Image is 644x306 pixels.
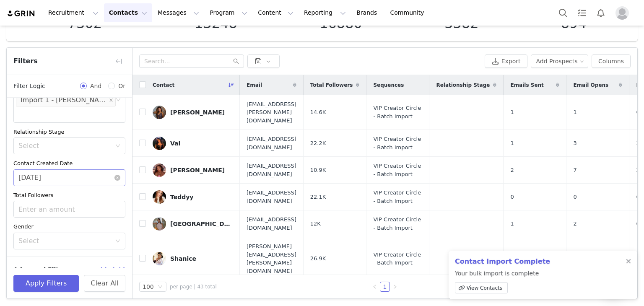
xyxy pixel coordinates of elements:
[153,137,233,150] a: Val
[153,106,233,119] a: [PERSON_NAME]
[373,251,422,267] span: VIP Creator Circle - Batch Import
[139,54,244,68] input: Search...
[247,215,296,232] span: [EMAIL_ADDRESS][DOMAIN_NAME]
[436,81,490,89] span: Relationship Stage
[14,201,125,217] input: Enter an amount
[109,98,113,103] i: icon: close
[554,3,572,22] button: Search
[510,166,514,174] span: 2
[310,193,326,201] span: 22.1K
[158,284,163,290] i: icon: down
[86,263,125,277] button: + Add Field
[510,108,514,117] span: 1
[390,282,400,292] li: Next Page
[153,106,166,119] img: 7b430139-0dc5-421f-8e9c-e11fc3d47291.jpg
[247,135,296,151] span: [EMAIL_ADDRESS][DOMAIN_NAME]
[170,220,233,227] div: [GEOGRAPHIC_DATA]
[153,190,166,204] img: cb3ba80e-8f24-4a7e-83e3-2ade82aa6c2d.jpg
[7,10,36,18] img: grin logo
[351,3,384,22] a: Brands
[13,191,125,200] div: Total Followers
[87,82,105,91] span: And
[592,54,631,68] button: Columns
[18,142,111,150] div: Select
[13,275,79,292] button: Apply Filters
[114,175,120,181] i: icon: close-circle
[247,242,296,275] span: [PERSON_NAME][EMAIL_ADDRESS][PERSON_NAME][DOMAIN_NAME]
[84,275,125,292] button: Clear All
[573,3,591,22] a: Tasks
[247,81,262,89] span: Email
[310,166,326,174] span: 10.9K
[444,16,478,31] p: 3382
[247,162,296,178] span: [EMAIL_ADDRESS][DOMAIN_NAME]
[153,163,166,177] img: e3854638-4b7a-45ae-8e2a-296752288182--s.jpg
[13,169,125,186] input: Select date
[13,56,38,66] span: Filters
[170,255,196,262] div: Shanice
[253,3,299,22] button: Content
[299,3,351,22] button: Reporting
[467,284,502,292] span: View Contacts
[455,282,508,293] a: View Contacts
[510,139,514,148] span: 1
[247,189,296,205] span: [EMAIL_ADDRESS][DOMAIN_NAME]
[310,139,326,148] span: 22.2K
[153,81,174,89] span: Contact
[233,58,239,64] i: icon: search
[385,3,433,22] a: Community
[13,128,125,136] div: Relationship Stage
[13,159,125,168] div: Contact Created Date
[153,3,204,22] button: Messages
[13,82,45,91] span: Filter Logic
[115,82,125,91] span: Or
[16,93,116,106] li: Import 1 - Louise
[573,81,608,89] span: Email Opens
[373,135,422,151] span: VIP Creator Circle - Batch Import
[372,284,377,289] i: icon: left
[153,163,233,177] a: [PERSON_NAME]
[310,108,326,117] span: 14.6K
[153,190,233,204] a: Teddyy
[592,3,610,22] button: Notifications
[561,16,587,31] p: 894
[531,54,589,68] button: Add Prospects
[104,3,152,22] button: Contacts
[370,282,380,292] li: Previous Page
[310,81,353,89] span: Total Followers
[143,282,154,291] div: 100
[195,16,237,31] p: 13248
[455,269,550,297] p: Your bulk import is complete
[615,6,629,20] img: placeholder-profile.jpg
[373,81,404,89] span: Sequences
[380,282,390,292] li: 1
[115,239,120,244] i: icon: down
[57,16,112,31] p: 7302
[380,282,390,291] a: 1
[13,265,69,274] span: Advanced Filters
[510,81,543,89] span: Emails Sent
[510,220,514,228] span: 1
[373,189,422,205] span: VIP Creator Circle - Batch Import
[247,100,296,125] span: [EMAIL_ADDRESS][PERSON_NAME][DOMAIN_NAME]
[373,162,422,178] span: VIP Creator Circle - Batch Import
[610,6,637,20] button: Profile
[153,252,166,265] img: 9ed7d332-8f85-451d-873b-87c2f4867630--s.jpg
[170,167,225,174] div: [PERSON_NAME]
[205,3,252,22] button: Program
[153,217,166,231] img: a9f380cc-e9dc-457c-9d0d-89b02618c9df.jpg
[373,104,422,120] span: VIP Creator Circle - Batch Import
[455,257,550,267] h2: Contact Import Complete
[43,3,104,22] button: Recruitment
[21,93,107,107] div: Import 1 - [PERSON_NAME]
[153,252,233,265] a: Shanice
[170,194,193,200] div: Teddyy
[18,237,111,245] div: Select
[485,54,527,68] button: Export
[170,283,217,290] span: per page | 43 total
[170,140,180,147] div: Val
[373,215,422,232] span: VIP Creator Circle - Batch Import
[310,254,326,263] span: 26.9K
[153,137,166,150] img: 8d783c49-1ba8-4abb-8f99-f33c2aaf8cc3.jpg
